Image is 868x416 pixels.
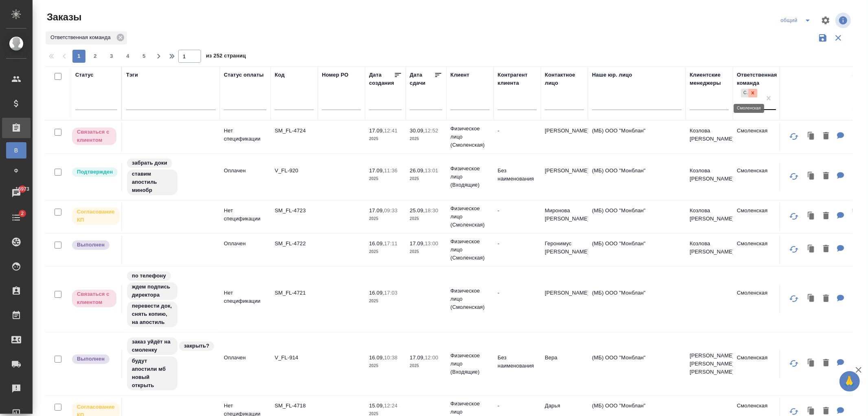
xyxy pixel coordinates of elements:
p: Без наименования [498,167,537,183]
td: Смоленская [733,123,780,151]
p: 17.09, [369,128,384,134]
div: Выставляет КМ после уточнения всех необходимых деталей и получения согласия клиента на запуск. С ... [71,167,117,178]
div: Выставляет ПМ после сдачи и проведения начислений. Последний этап для ПМа [71,240,117,251]
a: 2 [2,207,31,228]
span: Посмотреть информацию [835,13,853,28]
span: 3 [105,52,118,60]
p: будут апостили мб новый открыть [132,357,173,390]
a: Ф [6,163,26,179]
p: Согласование КП [77,208,115,224]
p: V_FL-920 [275,167,314,175]
p: Без наименования [498,354,537,370]
p: 18:30 [425,207,438,214]
td: Оплачен [220,236,271,264]
button: 4 [121,50,134,63]
button: Клонировать [804,241,819,258]
td: Козлова [PERSON_NAME] [686,236,733,264]
p: Физическое лицо (Смоленская) [450,287,490,311]
span: 16973 [11,185,34,193]
button: Обновить [784,240,804,259]
p: 2025 [410,135,442,143]
div: Код [275,71,284,79]
div: Тэги [126,71,138,79]
p: SM_FL-4722 [275,240,314,248]
p: по телефону [132,272,166,280]
td: Геронимус [PERSON_NAME] [541,236,588,264]
button: Обновить [784,167,804,186]
button: Клонировать [804,355,819,372]
p: 2025 [369,215,402,223]
span: Заказы [45,11,81,24]
p: Связаться с клиентом [77,128,112,144]
span: 5 [138,52,151,60]
td: (МБ) ООО "Монблан" [588,285,686,313]
p: SM_FL-4723 [275,207,314,215]
p: Физическое лицо (Смоленская) [450,205,490,229]
div: Наше юр. лицо [592,71,632,79]
button: Сбросить фильтры [831,30,846,46]
p: 2025 [410,175,442,183]
p: Физическое лицо (Смоленская) [450,125,490,149]
p: SM_FL-4721 [275,289,314,297]
td: Смоленская [733,163,780,191]
button: Обновить [784,207,804,226]
td: Козлова [PERSON_NAME] [686,163,733,191]
button: Удалить [819,168,833,185]
p: 30.09, [410,128,425,134]
td: (МБ) ООО "Монблан" [588,202,686,231]
span: Ф [10,167,22,175]
button: Обновить [784,127,804,146]
p: 11:36 [384,167,398,174]
p: - [498,402,537,410]
div: Дата создания [369,71,394,87]
td: (МБ) ООО "Монблан" [588,236,686,264]
p: 17:11 [384,240,398,247]
span: 2 [16,209,28,218]
td: [PERSON_NAME] [541,285,588,313]
td: Козлова [PERSON_NAME] [686,123,733,151]
button: Для КМ: от КВ Перевод на английский язык с нотариальным заверением Апостиль на переведенные копии... [833,208,848,225]
button: Сохранить фильтры [815,30,831,46]
div: Статус [75,71,94,79]
p: забрать доки [132,159,167,167]
p: Выполнен [77,355,105,363]
button: Удалить [819,128,833,145]
button: Клонировать [804,128,819,145]
button: 3 [105,50,118,63]
p: ждем подпись директора [132,283,173,299]
p: 17.09, [410,240,425,247]
p: 2025 [410,248,442,256]
button: Для КМ: от КВ апостиль на оригинал диплома [833,128,848,145]
td: (МБ) ООО "Монблан" [588,350,686,378]
button: 5 [138,50,151,63]
p: перевести док, снять копию, на апостиль [132,302,173,326]
span: 🙏 [843,373,857,390]
td: Смоленская [733,350,780,378]
button: Клонировать [804,168,819,185]
button: 2 [89,50,102,63]
div: Дата сдачи [410,71,434,87]
p: Физическое лицо (Смоленская) [450,238,490,262]
button: Обновить [784,354,804,373]
p: Подтвержден [77,168,113,176]
p: - [498,289,537,297]
div: по телефону, ждем подпись директора, перевести док, снять копию, на апостиль [126,271,216,328]
button: Для КМ: от КВ: апостиль на оригинал диплома и перевод рус-исп, для получения ВНЖ Испании. (офис н... [833,168,848,185]
div: Номер PO [322,71,348,79]
div: Клиент [450,71,469,79]
p: Ответственная команда [50,33,114,42]
button: Для КМ: от КВ на русский нотариальное заверение Смоленская клиент делает перевод для дальнейшего ... [833,355,848,372]
td: Козлова [PERSON_NAME] [686,202,733,231]
td: (МБ) ООО "Монблан" [588,123,686,151]
span: В [10,146,22,154]
td: Оплачен [220,163,271,191]
span: 2 [89,52,102,60]
p: 13:00 [425,240,438,247]
td: Смоленская [733,285,780,313]
p: 2025 [369,135,402,143]
td: Смоленская [733,236,780,264]
td: [PERSON_NAME] [541,123,588,151]
p: Физическое лицо (Входящие) [450,352,490,376]
p: Физическое лицо (Входящие) [450,165,490,189]
p: 12:41 [384,128,398,134]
